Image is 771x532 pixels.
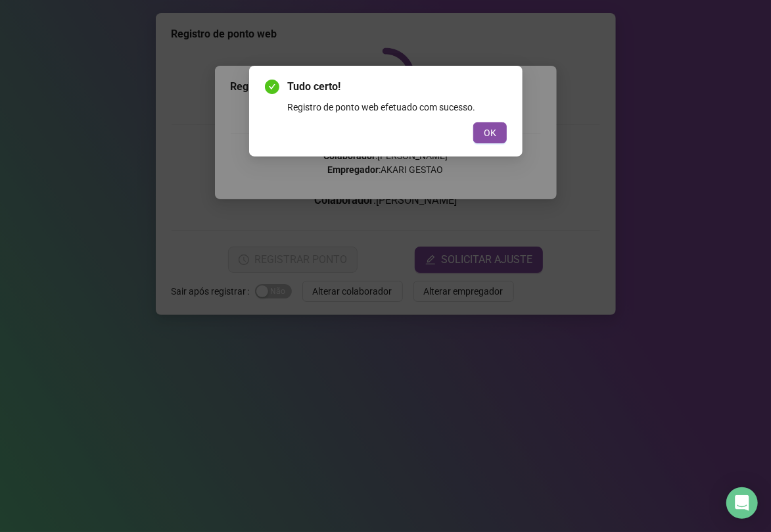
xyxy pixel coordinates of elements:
[484,126,496,140] span: OK
[287,79,507,95] span: Tudo certo!
[726,487,758,519] div: Open Intercom Messenger
[473,122,507,143] button: OK
[265,80,279,94] span: check-circle
[287,100,507,114] div: Registro de ponto web efetuado com sucesso.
